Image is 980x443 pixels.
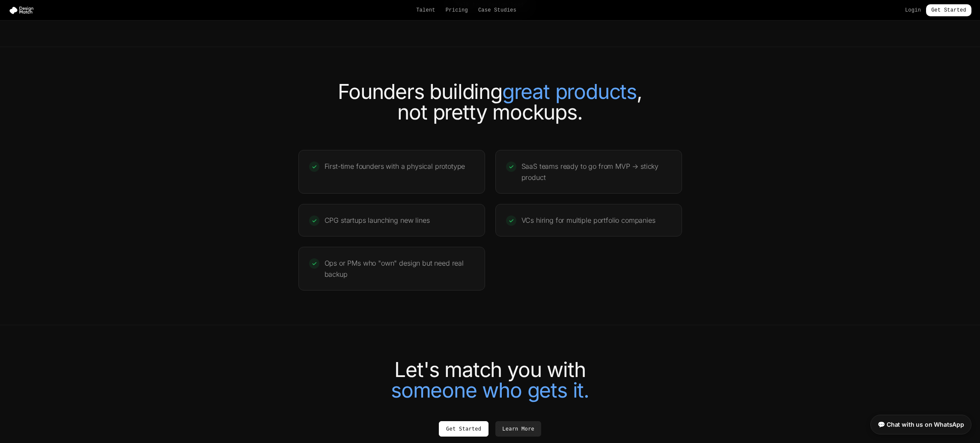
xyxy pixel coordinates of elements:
[309,216,319,226] div: ✓
[506,216,516,226] div: ✓
[250,359,730,401] h2: Let's match you with
[391,377,589,403] span: someone who gets it.
[521,215,655,226] p: VCs hiring for multiple portfolio companies
[309,162,319,172] div: ✓
[506,162,516,172] div: ✓
[9,6,38,15] img: Design Match
[325,161,465,172] p: First-time founders with a physical prototype
[926,4,971,16] a: Get Started
[870,415,971,434] a: 💬 Chat with us on WhatsApp
[521,161,671,183] p: SaaS teams ready to go from MVP → sticky product
[905,7,921,14] a: Login
[325,215,430,226] p: CPG startups launching new lines
[309,258,319,269] div: ✓
[325,257,474,280] p: Ops or PMs who "own" design but need real backup
[478,7,516,14] a: Case Studies
[439,421,489,437] a: Get Started
[502,79,637,104] span: great products
[250,81,730,123] h2: Founders building , not pretty mockups.
[446,7,468,14] a: Pricing
[416,7,435,14] a: Talent
[495,421,541,437] a: Learn More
